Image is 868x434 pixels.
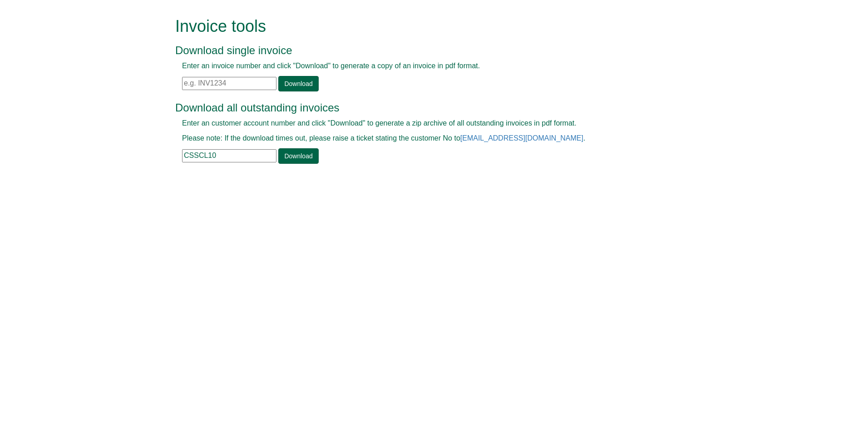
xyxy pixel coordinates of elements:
p: Please note: If the download times out, please raise a ticket stating the customer No to . [182,133,666,144]
h1: Invoice tools [175,17,672,35]
a: [EMAIL_ADDRESS][DOMAIN_NAME] [460,134,583,142]
h3: Download single invoice [175,45,672,56]
a: Download [278,76,318,91]
p: Enter an customer account number and click "Download" to generate a zip archive of all outstandin... [182,118,666,129]
a: Download [278,148,318,164]
p: Enter an invoice number and click "Download" to generate a copy of an invoice in pdf format. [182,61,666,71]
h3: Download all outstanding invoices [175,102,672,114]
input: e.g. INV1234 [182,77,276,90]
input: e.g. BLA02 [182,149,276,162]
